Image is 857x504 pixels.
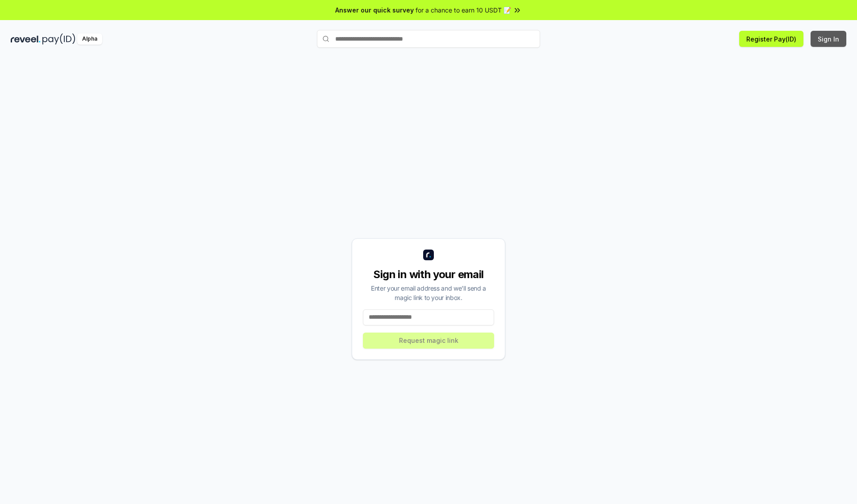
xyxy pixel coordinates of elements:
[11,33,41,45] img: reveel_dark
[363,267,494,282] div: Sign in with your email
[739,31,803,47] button: Register Pay(ID)
[416,5,511,15] span: for a chance to earn 10 USDT 📝
[811,31,846,47] button: Sign In
[77,33,102,45] div: Alpha
[363,283,494,302] div: Enter your email address and we’ll send a magic link to your inbox.
[423,250,434,260] img: logo_small
[42,33,75,45] img: pay_id
[335,5,414,15] span: Answer our quick survey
